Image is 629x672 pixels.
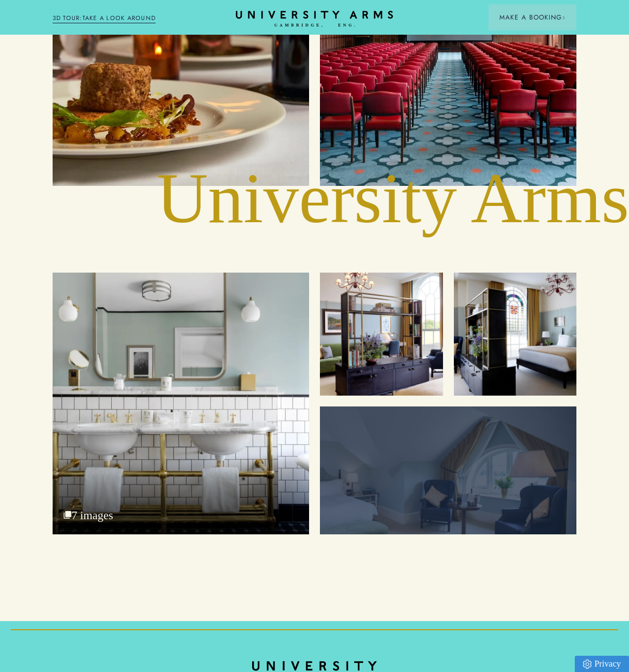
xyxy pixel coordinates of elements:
img: Arrow icon [562,16,566,20]
img: Privacy [583,660,592,669]
button: Make a BookingArrow icon [489,4,576,30]
p: Luxury bathrooms [63,283,298,307]
span: Make a Booking [499,12,566,22]
a: Privacy [575,656,629,672]
a: Home [236,11,393,28]
a: 3D TOUR:TAKE A LOOK AROUND [53,14,156,23]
